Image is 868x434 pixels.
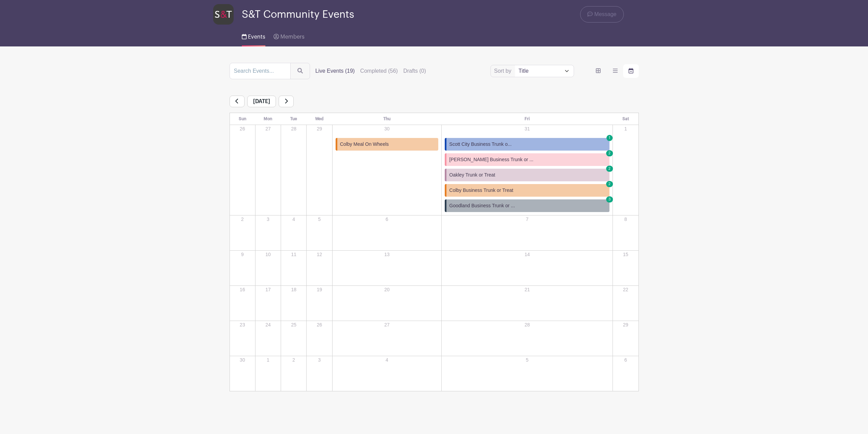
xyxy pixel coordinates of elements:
[307,216,332,223] p: 5
[442,321,612,328] p: 28
[315,67,355,75] label: Live Events (19)
[230,286,255,293] p: 16
[403,67,426,75] label: Drafts (0)
[230,63,291,79] input: Search Events...
[333,251,441,258] p: 13
[248,34,265,40] span: Events
[230,216,255,223] p: 2
[280,34,305,40] span: Members
[213,4,234,25] img: s-and-t-logo-planhero.png
[307,286,332,293] p: 19
[332,113,442,125] th: Thu
[256,216,280,223] p: 3
[307,251,332,258] p: 12
[315,67,432,75] div: filters
[307,125,332,132] p: 29
[613,356,638,364] p: 6
[613,113,638,125] th: Sat
[442,216,612,223] p: 7
[281,113,307,125] th: Tue
[442,286,612,293] p: 21
[281,356,306,364] p: 2
[594,10,617,18] span: Message
[449,202,515,209] span: Goodland Business Trunk or ...
[230,251,255,258] p: 9
[445,199,609,212] a: Goodland Business Trunk or ... 3
[449,187,513,194] span: Colby Business Trunk or Treat
[580,6,623,23] a: Message
[256,356,280,364] p: 1
[281,216,306,223] p: 4
[494,67,514,75] label: Sort by
[247,96,276,107] span: [DATE]
[281,251,306,258] p: 11
[445,138,609,151] a: Scott City Business Trunk o... 1
[613,251,638,258] p: 15
[333,356,441,364] p: 4
[449,156,533,163] span: [PERSON_NAME] Business Trunk or ...
[336,138,439,151] a: Colby Meal On Wheels
[442,125,612,132] p: 31
[449,171,495,179] span: Oakley Trunk or Treat
[256,125,280,132] p: 27
[613,286,638,293] p: 22
[230,356,255,364] p: 30
[256,251,280,258] p: 10
[442,113,613,125] th: Fri
[606,166,613,172] span: 2
[281,321,306,328] p: 25
[255,113,281,125] th: Mon
[333,321,441,328] p: 27
[445,153,609,166] a: [PERSON_NAME] Business Trunk or ... 2
[340,141,389,148] span: Colby Meal On Wheels
[242,25,265,46] a: Events
[442,251,612,258] p: 14
[606,135,613,141] span: 1
[606,196,613,202] span: 3
[333,286,441,293] p: 20
[307,113,332,125] th: Wed
[449,141,512,148] span: Scott City Business Trunk o...
[613,216,638,223] p: 8
[606,150,613,156] span: 2
[281,125,306,132] p: 28
[360,67,398,75] label: Completed (56)
[590,64,639,78] div: order and view
[256,286,280,293] p: 17
[274,25,305,46] a: Members
[613,125,638,132] p: 1
[613,321,638,328] p: 29
[445,169,609,181] a: Oakley Trunk or Treat 2
[307,356,332,364] p: 3
[333,125,441,132] p: 30
[256,321,280,328] p: 24
[606,181,613,187] span: 2
[445,184,609,197] a: Colby Business Trunk or Treat 2
[242,9,354,20] span: S&T Community Events
[333,216,441,223] p: 6
[230,321,255,328] p: 23
[442,356,612,364] p: 5
[307,321,332,328] p: 26
[281,286,306,293] p: 18
[230,125,255,132] p: 26
[230,113,255,125] th: Sun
